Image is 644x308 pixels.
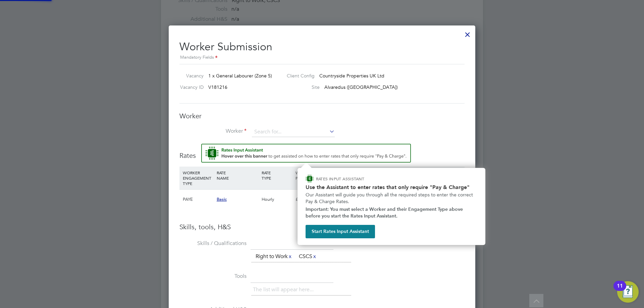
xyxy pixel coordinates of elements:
label: Skills / Qualifications [179,240,247,247]
h3: Skills, tools, H&S [179,223,465,231]
a: x [288,252,292,261]
div: PAYE [181,190,215,209]
div: RATE TYPE [260,167,294,184]
div: AGENCY CHARGE RATE [429,167,463,189]
p: RATES INPUT ASSISTANT [316,176,400,182]
input: Search for... [252,127,335,137]
span: Basic [217,196,227,202]
div: EMPLOYER COST [362,167,395,184]
button: Open Resource Center, 11 new notifications [617,281,639,303]
label: Site [281,84,320,90]
img: ENGAGE Assistant Icon [306,175,314,183]
div: WORKER PAY RATE [294,167,328,184]
div: HOLIDAY PAY [328,167,362,184]
p: Our Assistant will guide you through all the required steps to enter the correct Pay & Charge Rates. [306,192,477,205]
span: 1 x General Labourer (Zone 5) [208,73,272,79]
div: How to input Rates that only require Pay & Charge [298,168,485,245]
a: x [312,252,317,261]
li: The list will appear here... [253,285,316,294]
h2: Worker Submission [179,35,465,61]
button: Rate Assistant [201,144,411,163]
label: Vacancy [177,73,204,79]
h3: Worker [179,112,465,120]
span: Alvaredus ([GEOGRAPHIC_DATA]) [324,84,398,90]
div: WORKER ENGAGEMENT TYPE [181,167,215,189]
div: Mandatory Fields [179,54,465,61]
label: Client Config [281,73,315,79]
li: CSCS [296,252,320,261]
label: Vacancy ID [177,84,204,90]
div: £12.60 [294,190,328,209]
h2: Use the Assistant to enter rates that only require "Pay & Charge" [306,184,477,190]
div: Hourly [260,190,294,209]
label: Tools [179,273,247,280]
h3: Rates [179,144,465,160]
label: Worker [179,128,247,135]
div: AGENCY MARKUP [395,167,429,184]
div: RATE NAME [215,167,260,184]
span: V181216 [208,84,227,90]
div: 11 [617,286,623,295]
li: Right to Work [253,252,295,261]
strong: Important: You must select a Worker and their Engagement Type above before you start the Rates In... [306,206,464,219]
button: Start Rates Input Assistant [306,225,375,238]
span: Countryside Properties UK Ltd [319,73,384,79]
